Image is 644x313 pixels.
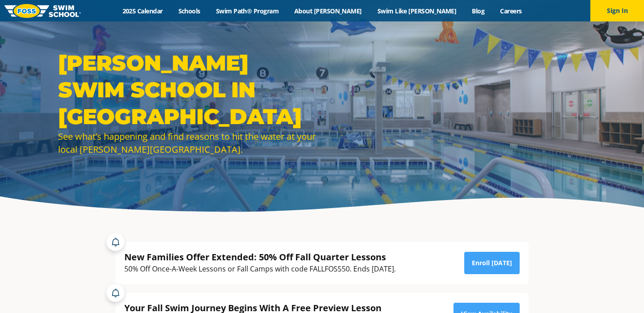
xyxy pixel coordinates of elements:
[170,7,208,15] a: Schools
[4,4,81,18] img: FOSS Swim School Logo
[369,7,464,15] a: Swim Like [PERSON_NAME]
[124,251,396,263] div: New Families Offer Extended: 50% Off Fall Quarter Lessons
[287,7,370,15] a: About [PERSON_NAME]
[464,7,492,15] a: Blog
[124,263,396,275] div: 50% Off Once-A-Week Lessons or Fall Camps with code FALLFOSS50. Ends [DATE].
[464,252,520,274] a: Enroll [DATE]
[208,7,286,15] a: Swim Path® Program
[114,7,170,15] a: 2025 Calendar
[58,50,318,130] h1: [PERSON_NAME] Swim School in [GEOGRAPHIC_DATA]
[58,130,318,156] div: See what’s happening and find reasons to hit the water at your local [PERSON_NAME][GEOGRAPHIC_DATA].
[492,7,530,15] a: Careers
